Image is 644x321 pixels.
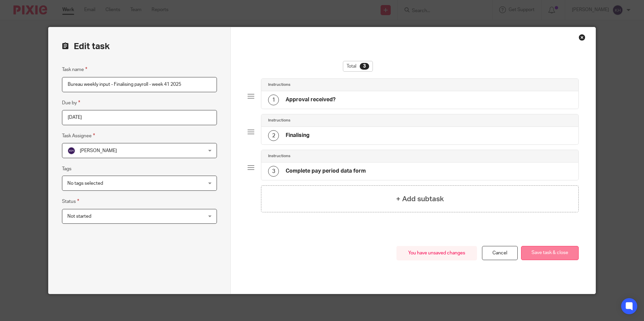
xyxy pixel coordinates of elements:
[268,118,290,123] h4: Instructions
[80,148,117,153] span: [PERSON_NAME]
[268,153,290,159] h4: Instructions
[286,96,335,103] h4: Approval received?
[521,246,579,260] button: Save task & close
[67,214,91,219] span: Not started
[268,130,279,141] div: 2
[268,95,279,105] div: 1
[62,99,80,107] label: Due by
[396,194,444,204] h4: + Add subtask
[343,61,373,72] div: Total
[360,63,369,70] div: 3
[286,132,310,139] h4: Finalising
[268,166,279,177] div: 3
[268,82,290,87] h4: Instructions
[579,34,585,41] div: Close this dialog window
[62,110,217,125] input: Use the arrow keys to pick a date
[67,147,75,155] img: svg%3E
[62,198,79,205] label: Status
[286,168,366,175] h4: Complete pay period data form
[482,246,518,260] a: Cancel
[62,41,217,52] h2: Edit task
[62,132,95,140] label: Task Assignee
[62,166,71,172] label: Tags
[62,66,87,73] label: Task name
[67,181,103,186] span: No tags selected
[396,246,477,260] div: You have unsaved changes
